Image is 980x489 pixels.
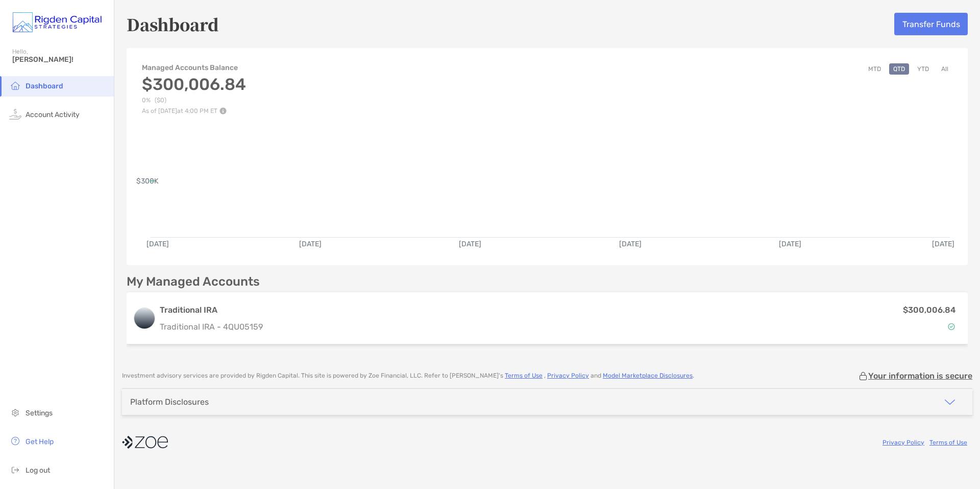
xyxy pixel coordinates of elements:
button: Transfer Funds [894,13,968,35]
text: [DATE] [299,240,322,248]
span: Get Help [26,437,54,446]
p: Investment advisory services are provided by Rigden Capital . This site is powered by Zoe Financi... [122,372,694,380]
h5: Dashboard [127,12,219,36]
a: Model Marketplace Disclosures [603,372,693,379]
img: Performance Info [219,107,227,114]
p: My Managed Accounts [127,275,260,288]
span: ( $0 ) [155,97,166,104]
span: Account Activity [26,110,80,119]
text: [DATE] [779,240,801,248]
button: MTD [864,63,885,75]
span: Log out [26,466,50,475]
a: Privacy Policy [883,439,924,446]
button: QTD [889,63,909,75]
div: Platform Disclosures [130,397,209,407]
img: get-help icon [9,435,21,447]
span: [PERSON_NAME]! [12,55,108,64]
img: logout icon [9,463,21,476]
img: Account Status icon [948,323,955,330]
h3: $300,006.84 [142,75,246,94]
img: activity icon [9,108,21,120]
p: As of [DATE] at 4:00 PM ET [142,107,246,114]
p: $300,006.84 [903,304,955,316]
span: Dashboard [26,82,63,90]
img: Zoe Logo [12,4,102,41]
text: [DATE] [932,240,954,248]
a: Privacy Policy [547,372,589,379]
text: $300K [136,177,159,185]
p: Your information is secure [868,371,972,381]
text: [DATE] [146,240,169,248]
a: Terms of Use [505,372,543,379]
img: logo account [134,308,155,329]
img: icon arrow [944,396,956,408]
img: household icon [9,79,21,91]
img: settings icon [9,406,21,418]
img: company logo [122,431,168,454]
h4: Managed Accounts Balance [142,63,246,72]
p: Traditional IRA - 4QU05159 [160,320,263,333]
span: 0% [142,97,151,104]
button: All [937,63,952,75]
a: Terms of Use [929,439,967,446]
h3: Traditional IRA [160,304,263,316]
button: YTD [913,63,933,75]
text: [DATE] [619,240,642,248]
span: Settings [26,409,53,417]
text: [DATE] [459,240,481,248]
